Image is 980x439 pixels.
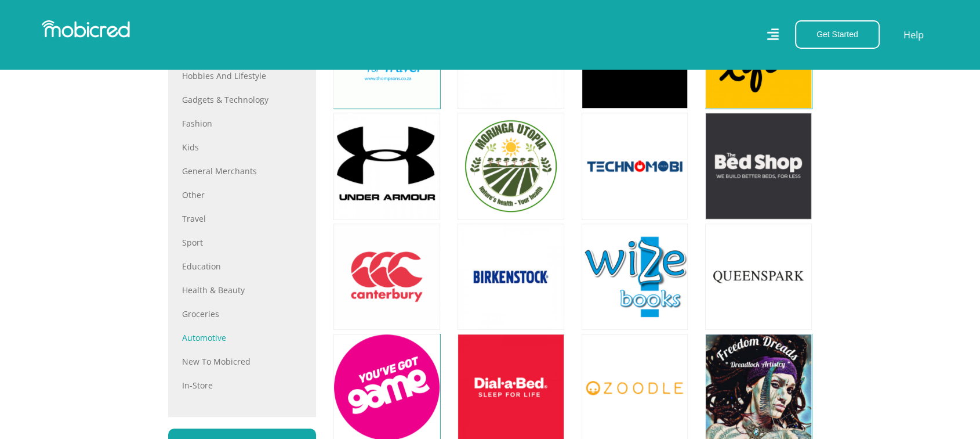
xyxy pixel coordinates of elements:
a: In-store [182,379,302,391]
a: Gadgets & Technology [182,93,302,106]
a: Help [903,27,924,42]
button: Get Started [795,20,880,49]
a: Groceries [182,308,302,320]
a: General Merchants [182,165,302,177]
a: Hobbies and Lifestyle [182,70,302,82]
a: Fashion [182,117,302,129]
a: New to Mobicred [182,355,302,368]
img: Mobicred [42,20,130,38]
a: Automotive [182,332,302,344]
a: Travel [182,213,302,225]
a: Health & Beauty [182,284,302,296]
a: Sport [182,236,302,249]
a: Kids [182,141,302,153]
a: Education [182,260,302,272]
a: Other [182,189,302,201]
